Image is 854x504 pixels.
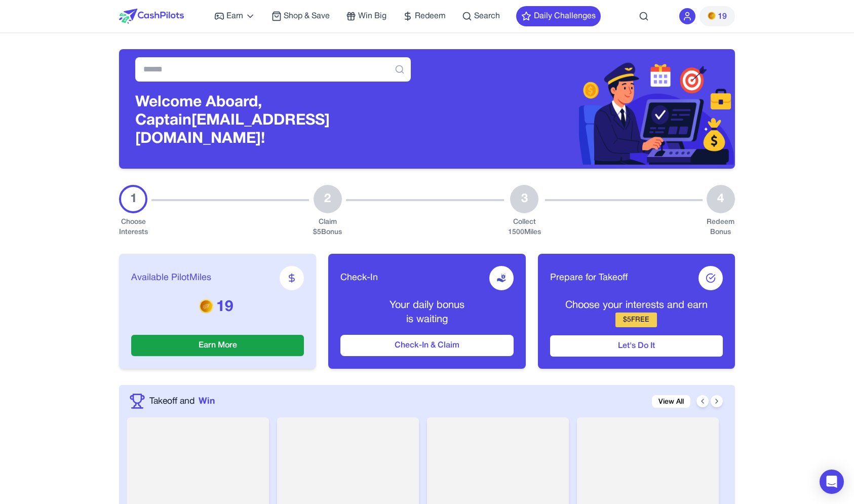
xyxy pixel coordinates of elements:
[403,10,446,22] a: Redeem
[199,299,213,313] img: PMs
[820,470,844,494] div: Open Intercom Messenger
[700,6,735,26] button: PMs19
[214,10,255,22] a: Earn
[510,185,538,213] div: 3
[226,10,243,22] span: Earn
[406,315,448,324] span: is waiting
[707,217,735,238] div: Redeem Bonus
[550,271,628,285] span: Prepare for Takeoff
[149,395,195,408] span: Takeoff and
[415,10,446,22] span: Redeem
[462,10,500,22] a: Search
[707,185,735,213] div: 4
[284,10,330,22] span: Shop & Save
[119,217,147,238] div: Choose Interests
[135,94,411,148] h3: Welcome Aboard, Captain [EMAIL_ADDRESS][DOMAIN_NAME]!
[708,12,716,20] img: PMs
[358,10,386,22] span: Win Big
[340,271,378,285] span: Check-In
[516,6,601,26] button: Daily Challenges
[119,185,147,213] div: 1
[271,10,330,22] a: Shop & Save
[131,271,211,285] span: Available PilotMiles
[131,335,304,356] button: Earn More
[346,10,386,22] a: Win Big
[427,53,735,165] img: Header decoration
[340,335,513,356] button: Check-In & Claim
[615,313,657,327] div: $ 5 FREE
[199,395,215,408] span: Win
[314,185,342,213] div: 2
[474,10,500,22] span: Search
[508,217,541,238] div: Collect 1500 Miles
[550,298,723,313] p: Choose your interests and earn
[718,11,727,23] span: 19
[340,298,513,313] p: Your daily bonus
[131,298,304,317] p: 19
[149,395,215,408] a: Takeoff andWin
[496,273,507,283] img: receive-dollar
[652,395,690,408] a: View All
[119,9,184,24] img: CashPilots Logo
[313,217,342,238] div: Claim $ 5 Bonus
[550,335,723,357] button: Let's Do It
